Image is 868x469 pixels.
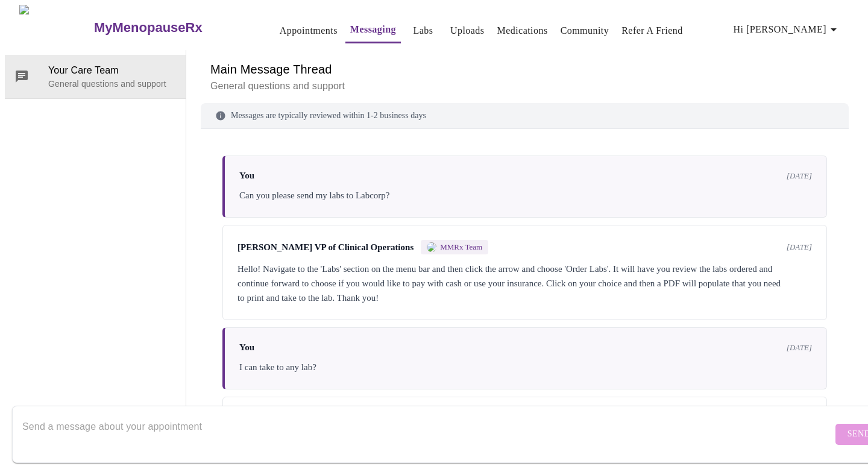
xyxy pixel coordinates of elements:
[5,55,186,98] div: Your Care TeamGeneral questions and support
[19,5,92,50] img: MyMenopauseRx Logo
[729,17,846,42] button: Hi [PERSON_NAME]
[239,342,254,353] span: You
[445,19,489,43] button: Uploads
[556,19,614,43] button: Community
[280,22,338,39] a: Appointments
[450,22,485,39] a: Uploads
[92,7,250,49] a: MyMenopauseRx
[239,171,254,181] span: You
[239,360,812,374] div: I can take to any lab?
[561,22,609,39] a: Community
[22,415,832,453] textarea: Send a message about your appointment
[440,242,482,252] span: MMRx Team
[492,19,553,43] button: Medications
[787,242,812,252] span: [DATE]
[427,242,436,252] img: MMRX
[48,78,176,90] p: General questions and support
[787,171,812,181] span: [DATE]
[94,20,203,36] h3: MyMenopauseRx
[210,79,839,93] p: General questions and support
[239,188,812,203] div: Can you please send my labs to Labcorp?
[237,262,812,305] div: Hello! Navigate to the 'Labs' section on the menu bar and then click the arrow and choose 'Order ...
[48,63,176,78] span: Your Care Team
[201,103,849,129] div: Messages are typically reviewed within 1-2 business days
[787,343,812,353] span: [DATE]
[404,19,442,43] button: Labs
[275,19,342,43] button: Appointments
[617,19,688,43] button: Refer a Friend
[734,21,841,38] span: Hi [PERSON_NAME]
[350,21,396,38] a: Messaging
[210,60,839,79] h6: Main Message Thread
[345,17,401,43] button: Messaging
[414,22,433,39] a: Labs
[497,22,548,39] a: Medications
[621,22,683,39] a: Refer a Friend
[237,242,414,253] span: [PERSON_NAME] VP of Clinical Operations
